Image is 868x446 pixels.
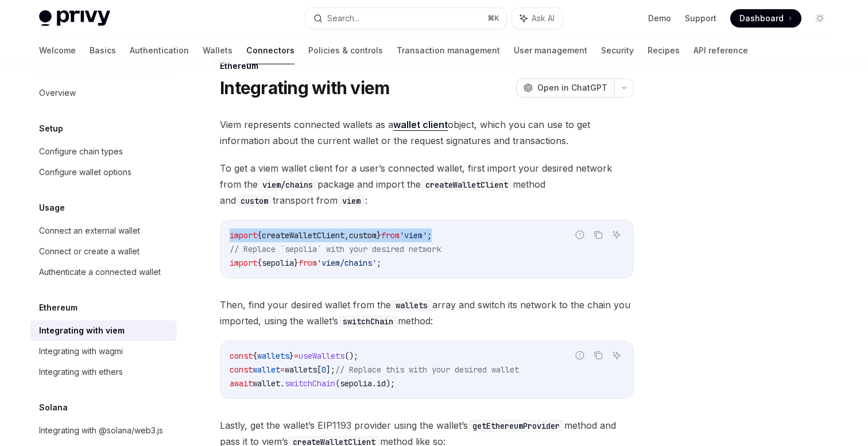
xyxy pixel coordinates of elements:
[30,83,177,103] a: Overview
[280,378,285,389] span: .
[377,230,381,241] span: }
[203,37,232,64] a: Wallets
[30,162,177,183] a: Configure wallet options
[591,348,606,363] button: Copy the contents from the code block
[609,227,624,242] button: Ask AI
[262,258,294,268] span: sepolia
[648,13,671,24] a: Demo
[285,364,317,375] span: wallets
[299,351,344,361] span: useWallets
[220,160,634,208] span: To get a viem wallet client for a user’s connected wallet, first import your desired network from...
[532,13,555,24] span: Ask AI
[39,401,68,414] h5: Solana
[39,145,123,158] div: Configure chain types
[257,230,262,241] span: {
[230,378,253,389] span: await
[30,241,177,262] a: Connect or create a wallet
[253,378,280,389] span: wallet
[321,364,326,375] span: 0
[220,77,389,98] h1: Integrating with viem
[30,362,177,382] a: Integrating with ethers
[39,165,131,179] div: Configure wallet options
[39,324,125,338] div: Integrating with viem
[397,37,500,64] a: Transaction management
[340,378,372,389] span: sepolia
[285,378,335,389] span: switchChain
[30,262,177,282] a: Authenticate a connected wallet
[30,420,177,441] a: Integrating with @solana/web3.js
[294,258,299,268] span: }
[39,424,163,437] div: Integrating with @solana/web3.js
[693,37,748,64] a: API reference
[327,11,359,25] div: Search...
[236,195,273,207] code: custom
[90,37,116,64] a: Basics
[39,201,65,215] h5: Usage
[39,86,76,100] div: Overview
[39,37,76,64] a: Welcome
[393,119,448,131] a: wallet client
[400,230,427,241] span: 'viem'
[338,195,365,207] code: viem
[39,122,63,135] h5: Setup
[257,351,289,361] span: wallets
[258,179,317,191] code: viem/chains
[294,351,299,361] span: =
[514,37,587,64] a: User management
[230,351,253,361] span: const
[421,179,513,191] code: createWalletClient
[30,320,177,341] a: Integrating with viem
[349,230,377,241] span: custom
[685,13,716,24] a: Support
[393,119,448,130] strong: wallet client
[572,227,587,242] button: Report incorrect code
[338,315,398,328] code: switchChain
[39,365,123,379] div: Integrating with ethers
[39,301,77,315] h5: Ethereum
[391,299,432,312] code: wallets
[377,378,386,389] span: id
[372,378,377,389] span: .
[317,258,377,268] span: 'viem/chains'
[257,258,262,268] span: {
[811,9,829,28] button: Toggle dark mode
[220,60,634,72] div: Ethereum
[739,13,784,24] span: Dashboard
[39,10,110,26] img: light logo
[317,364,321,375] span: [
[30,141,177,162] a: Configure chain types
[299,258,317,268] span: from
[487,14,499,23] span: ⌘ K
[386,378,395,389] span: );
[289,351,294,361] span: }
[512,8,563,29] button: Ask AI
[253,351,257,361] span: {
[39,224,140,238] div: Connect an external wallet
[39,245,139,258] div: Connect or create a wallet
[230,244,441,254] span: // Replace `sepolia` with your desired network
[609,348,624,363] button: Ask AI
[326,364,335,375] span: ];
[280,364,285,375] span: =
[601,37,634,64] a: Security
[335,378,340,389] span: (
[39,265,161,279] div: Authenticate a connected wallet
[591,227,606,242] button: Copy the contents from the code block
[230,364,253,375] span: const
[246,37,294,64] a: Connectors
[230,230,257,241] span: import
[648,37,680,64] a: Recipes
[308,37,383,64] a: Policies & controls
[39,344,123,358] div: Integrating with wagmi
[220,297,634,329] span: Then, find your desired wallet from the array and switch its network to the chain you imported, u...
[730,9,801,28] a: Dashboard
[572,348,587,363] button: Report incorrect code
[230,258,257,268] span: import
[381,230,400,241] span: from
[253,364,280,375] span: wallet
[377,258,381,268] span: ;
[516,78,614,98] button: Open in ChatGPT
[344,351,358,361] span: ();
[30,220,177,241] a: Connect an external wallet
[335,364,519,375] span: // Replace this with your desired wallet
